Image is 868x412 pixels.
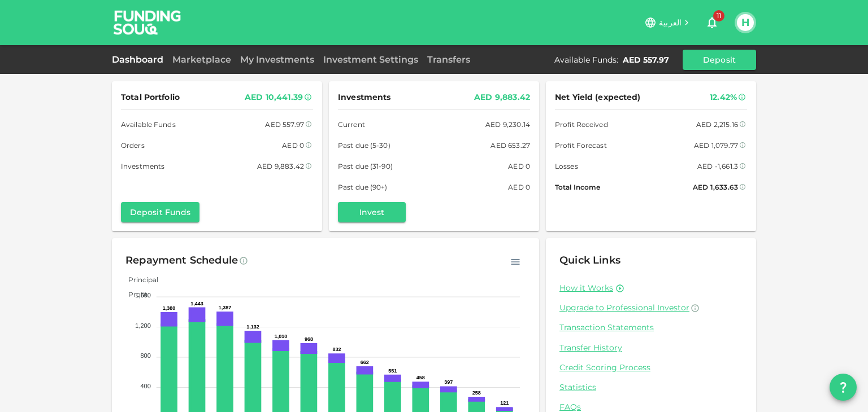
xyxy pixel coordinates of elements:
[737,14,754,31] button: H
[168,54,236,65] a: Marketplace
[125,252,238,270] div: Repayment Schedule
[659,17,682,28] span: العربية
[121,90,180,104] span: Total Portfolio
[710,90,737,104] div: 12.42%
[135,322,151,329] tspan: 1,200
[508,181,530,193] div: AED 0
[236,54,319,65] a: My Investments
[338,139,390,151] span: Past due (5-30)
[338,119,365,130] span: Current
[423,54,475,65] a: Transfers
[554,54,618,65] div: Available Funds :
[559,283,613,293] a: How it Works
[112,54,168,65] a: Dashboard
[121,119,176,130] span: Available Funds
[338,160,393,172] span: Past due (31-90)
[120,275,158,284] span: Principal
[701,11,723,34] button: 11
[555,181,600,193] span: Total Income
[559,303,689,313] span: Upgrade to Professional Investor
[282,139,304,151] div: AED 0
[120,290,147,299] span: Profit
[338,90,390,104] span: Investments
[830,374,857,401] button: question
[485,119,530,130] div: AED 9,230.14
[555,90,641,104] span: Net Yield (expected)
[319,54,423,65] a: Investment Settings
[559,254,620,266] span: Quick Links
[555,160,578,172] span: Losses
[257,160,304,172] div: AED 9,883.42
[559,362,743,373] a: Credit Scoring Process
[135,292,151,299] tspan: 1,600
[265,119,304,130] div: AED 557.97
[140,383,150,389] tspan: 400
[491,139,530,151] div: AED 653.27
[683,50,756,70] button: Deposit
[140,352,150,359] tspan: 800
[623,54,669,65] div: AED 557.97
[697,160,738,172] div: AED -1,661.3
[694,139,738,151] div: AED 1,079.77
[121,139,145,151] span: Orders
[693,181,738,193] div: AED 1,633.63
[555,119,608,130] span: Profit Received
[696,119,738,130] div: AED 2,215.16
[559,303,743,313] a: Upgrade to Professional Investor
[555,139,607,151] span: Profit Forecast
[559,382,743,393] a: Statistics
[508,160,530,172] div: AED 0
[121,202,199,222] button: Deposit Funds
[245,90,303,104] div: AED 10,441.39
[559,322,743,333] a: Transaction Statements
[121,160,164,172] span: Investments
[474,90,530,104] div: AED 9,883.42
[713,10,724,21] span: 11
[338,181,388,193] span: Past due (90+)
[559,343,743,353] a: Transfer History
[338,202,406,222] button: Invest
